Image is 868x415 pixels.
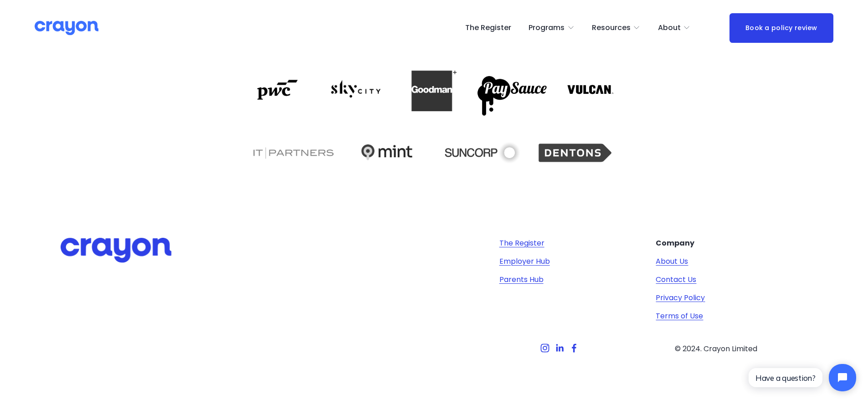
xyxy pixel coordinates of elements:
a: Instagram [540,343,550,353]
p: © 2024. Crayon Limited [656,343,776,354]
iframe: Tidio Chat [741,356,864,399]
a: Contact Us [656,274,696,285]
img: Crayon [35,20,98,36]
a: folder dropdown [529,20,575,35]
span: Programs [529,21,565,35]
a: folder dropdown [658,20,691,35]
a: About Us [656,256,688,267]
a: Parents Hub [499,274,544,285]
a: folder dropdown [592,20,641,35]
a: Book a policy review [729,13,833,43]
a: LinkedIn [555,343,564,353]
a: Terms of Use [656,311,703,322]
a: The Register [465,20,511,35]
strong: Company [656,238,694,248]
a: Facebook [570,343,579,353]
a: Employer Hub [499,256,550,267]
a: The Register [499,238,544,249]
span: Resources [592,21,631,35]
span: About [658,21,681,35]
a: Privacy Policy [656,292,705,303]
